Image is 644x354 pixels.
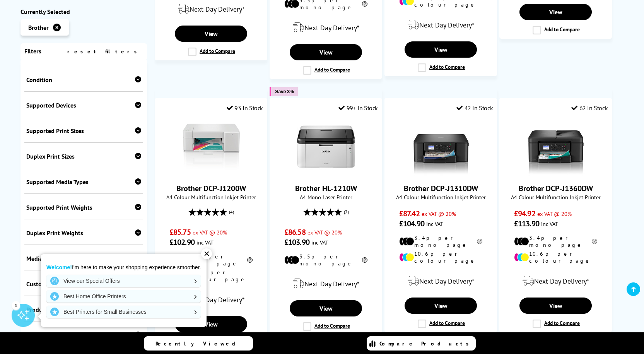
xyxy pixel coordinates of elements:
a: Brother DCP-J1310DW [404,183,478,193]
img: Brother HL-1210W [297,118,355,176]
a: View [405,41,477,58]
span: £87.42 [399,209,420,219]
div: modal_delivery [504,270,608,292]
div: Price Range [26,331,142,339]
div: Supported Print Weights [26,204,142,211]
img: Brother DCP-J1310DW [412,118,470,176]
li: 10.6p per colour page [399,250,482,264]
span: Recently Viewed [155,340,243,347]
a: View [519,4,591,20]
span: £86.58 [284,227,306,237]
span: inc VAT [426,220,443,227]
span: inc VAT [541,220,558,227]
a: View [519,298,591,314]
img: Brother DCP-J1200W [182,118,240,176]
a: Brother DCP-J1360DW [519,183,593,193]
a: View our Special Offers [46,275,201,287]
label: Add to Compare [188,48,235,56]
div: Supported Media Types [26,178,142,186]
p: I'm here to make your shopping experience smoother. [46,264,201,271]
div: Supported Devices [26,101,142,109]
a: Recently Viewed [144,336,253,351]
span: A4 Colour Multifunction Inkjet Printer [504,193,608,201]
div: modal_delivery [274,273,378,294]
a: View [175,316,247,332]
li: 3.4p per mono page [514,234,597,248]
a: Brother HL-1210W [295,183,357,193]
a: Brother DCP-J1200W [182,169,240,177]
label: Add to Compare [418,320,465,328]
span: inc VAT [311,239,328,246]
span: A4 Colour Multifunction Inkjet Printer [389,193,493,201]
label: Add to Compare [418,63,465,72]
span: £103.90 [284,237,309,247]
div: ✕ [201,248,212,259]
strong: Welcome! [46,264,72,270]
a: Compare Products [367,336,476,351]
span: A4 Colour Multifunction Inkjet Printer [159,193,263,201]
div: Media Path [26,255,142,262]
div: modal_delivery [274,17,378,38]
a: Best Printers for Small Businesses [46,306,201,318]
span: £94.92 [514,209,535,219]
li: 10.6p per colour page [514,250,597,264]
button: Save 3% [270,87,297,96]
span: (4) [229,205,234,219]
a: View [175,26,247,42]
a: Brother DCP-J1200W [176,183,246,193]
a: Brother DCP-J1360DW [527,169,585,177]
span: £104.90 [399,219,424,229]
span: Filters [24,47,41,55]
span: £102.90 [169,237,195,247]
div: Duplex Print Weights [26,229,142,237]
a: View [290,300,362,316]
span: A4 Mono Laser Printer [274,193,378,201]
label: Add to Compare [303,322,350,331]
label: Add to Compare [303,66,350,75]
div: 42 In Stock [456,104,493,112]
span: £113.90 [514,219,539,229]
div: 93 In Stock [227,104,263,112]
div: 1 [12,301,20,310]
div: Condition [26,76,142,84]
a: View [405,298,477,314]
span: ex VAT @ 20% [537,210,572,217]
a: Brother HL-1210W [297,169,355,177]
span: Save 3% [275,89,294,94]
span: ex VAT @ 20% [193,229,227,236]
li: 7.7p per colour page [169,269,253,283]
div: modal_delivery [389,14,493,36]
li: 3.5p per mono page [284,253,367,267]
a: Brother DCP-J1310DW [412,169,470,177]
span: (7) [344,205,349,219]
a: Best Home Office Printers [46,290,201,303]
img: Brother DCP-J1360DW [527,118,585,176]
div: Customer Review [26,280,142,288]
span: Brother [28,24,49,31]
li: 3.4p per mono page [399,234,482,248]
span: Compare Products [379,340,473,347]
div: Currently Selected [20,8,147,15]
div: modal_delivery [159,289,263,310]
div: modal_delivery [389,270,493,292]
div: 99+ In Stock [338,104,378,112]
span: ex VAT @ 20% [307,229,342,236]
div: Supported Print Sizes [26,127,142,135]
label: Add to Compare [533,320,580,328]
span: inc VAT [196,239,214,246]
a: View [290,44,362,60]
label: Add to Compare [533,26,580,34]
div: 62 In Stock [571,104,608,112]
div: Duplex Print Sizes [26,152,142,160]
span: £85.75 [169,227,191,237]
span: ex VAT @ 20% [422,210,456,217]
li: 2.5p per mono page [169,253,253,267]
a: reset filters [67,48,141,55]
